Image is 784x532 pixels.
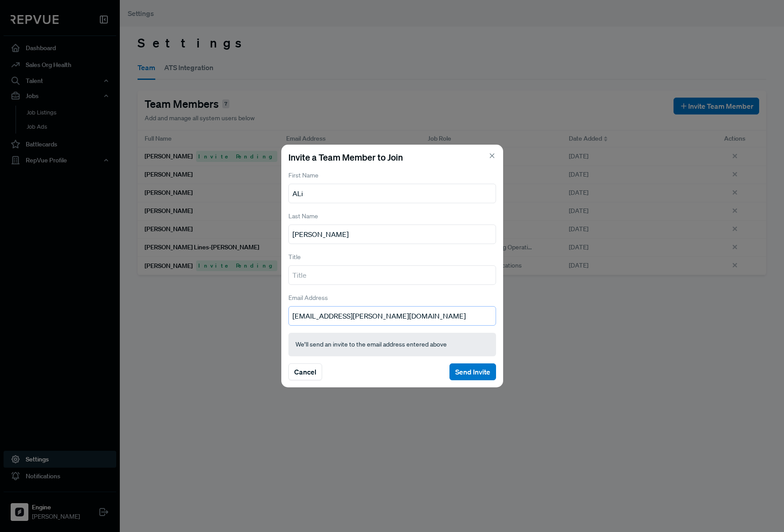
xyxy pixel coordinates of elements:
input: John [288,184,496,203]
input: Doe [288,225,496,244]
label: Title [288,252,301,262]
label: Last Name [288,212,318,221]
input: johndoe@company.com [288,306,496,326]
input: Title [288,265,496,285]
button: Cancel [288,363,322,380]
p: We’ll send an invite to the email address entered above [295,340,489,349]
label: Email Address [288,293,328,303]
h5: Invite a Team Member to Join [288,152,496,162]
button: Send Invite [449,363,496,380]
label: First Name [288,171,319,180]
